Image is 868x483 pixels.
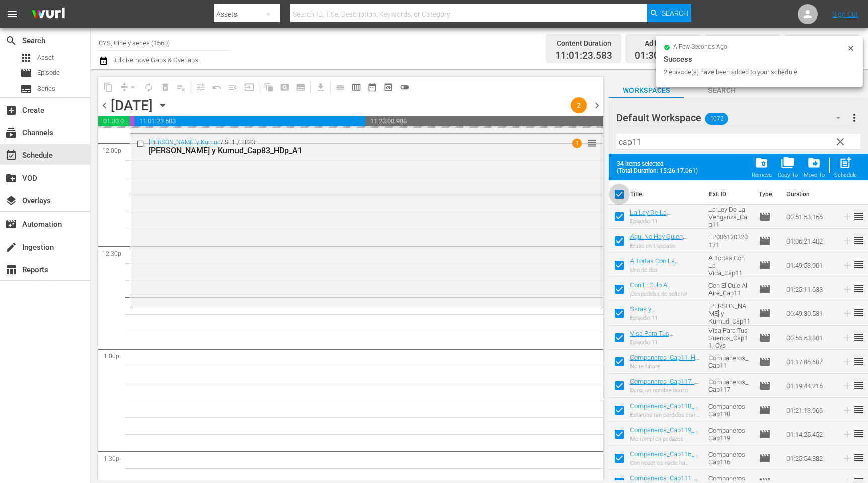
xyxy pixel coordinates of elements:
td: 01:17:06.687 [782,350,838,374]
span: Asset [20,52,32,64]
span: Episode [759,259,771,271]
td: Visa Para Tus Suenos_Cap11_Cys [704,326,754,350]
button: Remove [749,153,775,181]
span: VOD [5,172,17,184]
a: Saras y Kumud_Cap11_HDp_A1 [630,305,698,320]
span: Search [662,4,688,22]
span: Episode [759,307,771,319]
td: Companeros_Cap116 [704,446,754,470]
div: Ad Duration [635,36,692,50]
td: 01:25:54.882 [782,446,838,470]
a: Companeros_Cap116_HDp_A1 [630,450,699,465]
span: Series [37,84,55,94]
td: A Tortas Con La Vida_Cap11 [704,253,754,277]
span: 11:01:23.583 [555,50,612,62]
div: Success [664,53,855,65]
span: Remove Item From Workspace [749,153,775,181]
td: 01:19:44.216 [782,374,838,398]
span: Move Item To Workspace [801,153,828,181]
span: reorder [853,428,865,440]
span: chevron_right [591,99,603,112]
a: Companeros_Cap118_HDp_A1 [630,402,699,417]
td: 00:55:53.801 [782,326,838,350]
span: reorder [853,331,865,343]
span: 01:30:00.000 [635,50,692,62]
span: Schedule [5,149,17,162]
div: Remove [752,172,772,178]
span: Add to Schedule [831,153,860,181]
td: Companeros_Cap119 [704,422,754,446]
img: ans4CAIJ8jUAAAAAAAAAAAAAAAAAAAAAAAAgQb4GAAAAAAAAAAAAAAAAAAAAAAAAJMjXAAAAAAAAAAAAAAAAAAAAAAAAgAT5G... [24,3,72,26]
div: Default Workspace [616,104,851,132]
span: Episode [759,452,771,464]
div: [PERSON_NAME] y Kumud_Cap83_HDp_A1 [149,146,547,155]
span: 1072 [705,108,728,129]
a: Sign Out [832,10,858,18]
span: Episode [759,332,771,344]
div: ¡Despedidas de soltero! [630,291,701,297]
span: Loop Content [141,79,157,95]
svg: Add to Schedule [842,211,853,222]
span: Ingestion [5,241,17,253]
td: 00:49:30.531 [782,301,838,326]
span: (Total Duration: 15:26:17.061) [617,167,702,174]
span: Episode [20,67,32,79]
svg: Add to Schedule [842,429,853,440]
span: View Backup [380,79,397,95]
span: Bulk Remove Gaps & Overlaps [111,56,198,64]
span: Create Series Block [293,79,309,95]
svg: Add to Schedule [842,284,853,295]
button: more_vert [848,106,860,130]
td: 01:14:25.452 [782,422,838,446]
span: post_add [839,156,852,170]
th: Title [630,180,703,208]
span: Search [684,84,760,97]
span: reorder [587,138,597,149]
span: Refresh All Search Blocks [257,77,277,97]
span: clear [834,136,846,148]
a: [PERSON_NAME] y Kumud [149,139,221,146]
span: Create Search Block [277,79,293,95]
span: Episode [759,356,771,368]
div: Schedule [834,172,857,178]
span: Create [5,104,17,116]
span: Episode [37,68,60,78]
span: toggle_off [400,82,410,92]
td: La Ley De La Venganza_Cap11 [704,205,754,229]
span: Day Calendar View [329,77,348,97]
svg: Add to Schedule [842,235,853,247]
td: 01:06:21.402 [782,229,838,253]
div: Episodio 11 [630,218,701,225]
span: 01:30:00.000 [98,116,129,126]
span: chevron_left [98,99,111,112]
span: Fill episodes with ad slates [225,79,241,95]
button: Move To [801,153,828,181]
a: Visa Para Tus Suenos_Cap11_Cys [630,330,686,345]
span: Episode [759,283,771,295]
th: Duration [780,180,841,208]
span: 34 items selected [617,160,702,167]
span: Copy Lineup [100,79,116,95]
div: Duna, un nombre bonito [630,387,701,394]
td: [PERSON_NAME] y Kumud_Cap11 [704,301,754,326]
td: Con El Culo Al Aire_Cap11 [704,277,754,301]
span: 11:01:23.583 [134,116,365,126]
span: reorder [853,404,865,416]
span: Series [20,83,32,95]
div: Episodio 11 [630,339,701,346]
svg: Add to Schedule [842,308,853,319]
a: A Tortas Con La Vida_Cap11_HDp_A1 [630,257,690,272]
span: Reports [5,264,17,276]
span: Channels [5,127,17,139]
div: Move To [804,172,825,178]
span: Episode [759,404,771,416]
span: reorder [853,283,865,295]
span: Asset [37,53,54,63]
svg: Add to Schedule [842,405,853,416]
svg: Add to Schedule [842,260,853,271]
button: Search [647,4,691,22]
span: Workspaces [609,84,684,97]
td: Companeros_Cap118 [704,398,754,422]
span: calendar_view_week_outlined [351,82,361,92]
span: Episode [759,428,771,440]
